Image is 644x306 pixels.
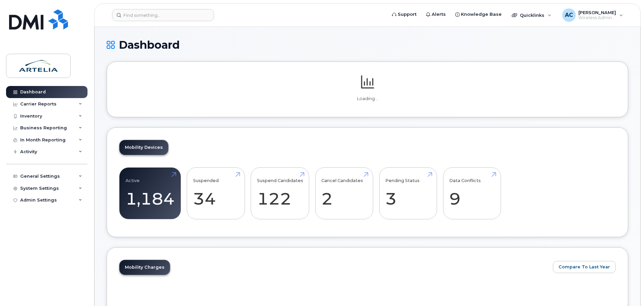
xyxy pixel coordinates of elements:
span: Compare To Last Year [559,264,610,270]
p: Loading... [119,96,616,102]
h1: Dashboard [107,39,628,51]
a: Suspend Candidates 122 [257,171,303,216]
a: Mobility Devices [119,140,168,155]
a: Data Conflicts 9 [449,171,495,216]
a: Pending Status 3 [385,171,431,216]
button: Compare To Last Year [553,261,616,273]
a: Suspended 34 [193,171,239,216]
a: Active 1,184 [126,171,175,216]
a: Cancel Candidates 2 [321,171,367,216]
a: Mobility Charges [119,260,170,275]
